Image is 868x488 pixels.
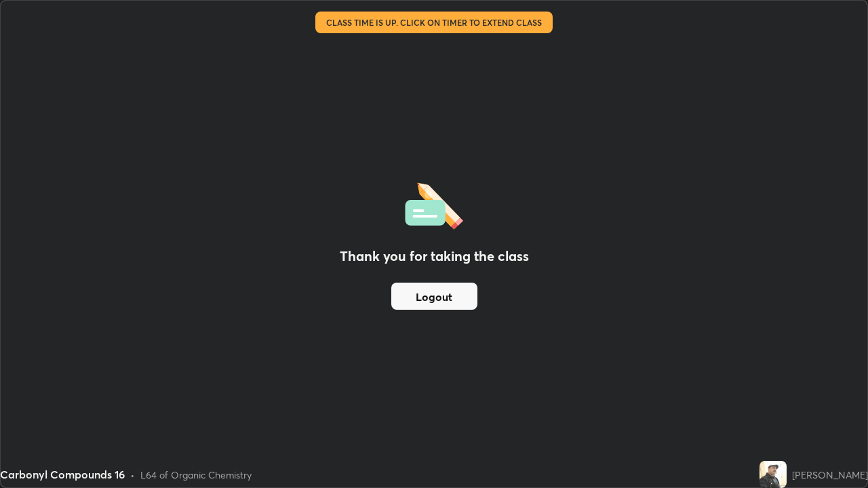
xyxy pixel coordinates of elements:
h2: Thank you for taking the class [340,246,529,266]
button: Logout [391,283,477,310]
img: 8789f57d21a94de8b089b2eaa565dc50.jpg [759,461,787,488]
img: offlineFeedback.1438e8b3.svg [405,178,463,230]
div: [PERSON_NAME] [792,468,868,482]
div: • [130,468,135,482]
div: L64 of Organic Chemistry [140,468,252,482]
